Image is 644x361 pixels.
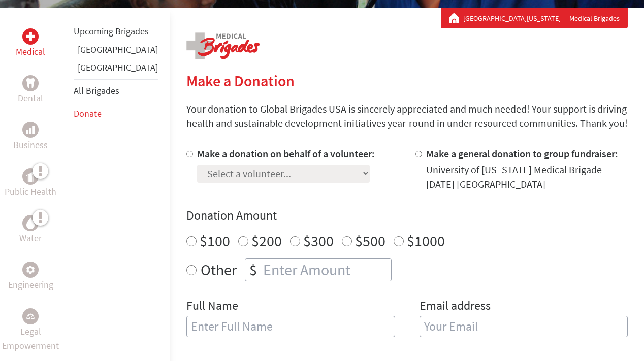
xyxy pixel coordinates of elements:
[245,259,261,281] div: $
[186,102,628,130] p: Your donation to Global Brigades USA is sincerely appreciated and much needed! Your support is dr...
[186,71,628,90] h2: Make a Donation
[186,32,260,59] img: logo-medical.png
[78,62,158,74] a: [GEOGRAPHIC_DATA]
[8,262,53,292] a: EngineeringEngineering
[22,168,39,185] div: Public Health
[19,215,42,245] a: WaterWater
[13,138,48,152] p: Business
[200,231,230,250] label: $100
[186,298,238,316] label: Full Name
[26,313,35,319] img: Legal Empowerment
[22,75,39,91] div: Dental
[18,91,43,105] p: Dental
[74,102,158,125] li: Donate
[13,122,48,152] a: BusinessBusiness
[426,147,618,160] label: Make a general donation to group fundraiser:
[186,207,628,224] h4: Donation Amount
[303,231,334,250] label: $300
[463,13,565,23] a: [GEOGRAPHIC_DATA][US_STATE]
[16,28,45,59] a: MedicalMedical
[22,308,39,324] div: Legal Empowerment
[74,61,158,79] li: Panama
[197,147,375,160] label: Make a donation on behalf of a volunteer:
[78,44,158,55] a: [GEOGRAPHIC_DATA]
[5,185,56,199] p: Public Health
[74,43,158,61] li: Ghana
[449,13,620,23] div: Medical Brigades
[2,324,59,353] p: Legal Empowerment
[22,28,39,45] div: Medical
[74,107,102,119] a: Donate
[26,266,35,274] img: Engineering
[420,298,491,316] label: Email address
[186,316,395,337] input: Enter Full Name
[26,32,35,41] img: Medical
[5,168,56,199] a: Public HealthPublic Health
[420,316,628,337] input: Your Email
[22,215,39,231] div: Water
[74,79,158,102] li: All Brigades
[261,259,391,281] input: Enter Amount
[26,217,35,229] img: Water
[18,75,43,105] a: DentalDental
[22,122,39,138] div: Business
[355,231,385,250] label: $500
[26,78,35,88] img: Dental
[16,45,45,59] p: Medical
[22,262,39,278] div: Engineering
[8,278,53,292] p: Engineering
[26,171,35,182] img: Public Health
[426,163,628,191] div: University of [US_STATE] Medical Brigade [DATE] [GEOGRAPHIC_DATA]
[251,231,282,250] label: $200
[74,20,158,43] li: Upcoming Brigades
[26,126,35,134] img: Business
[2,308,59,353] a: Legal EmpowermentLegal Empowerment
[74,25,149,37] a: Upcoming Brigades
[74,85,119,96] a: All Brigades
[201,258,237,281] label: Other
[19,231,42,245] p: Water
[407,231,445,250] label: $1000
